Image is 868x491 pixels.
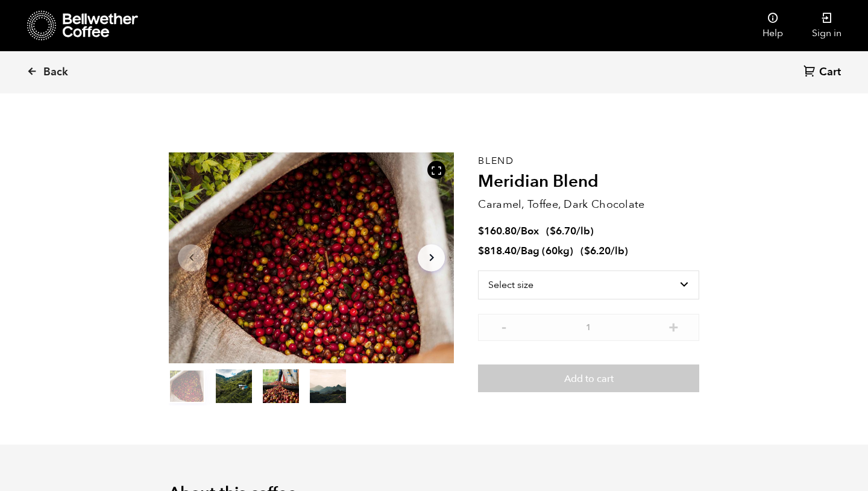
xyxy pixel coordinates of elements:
[584,244,590,258] span: $
[576,224,590,238] span: /lb
[521,224,539,238] span: Box
[550,224,556,238] span: $
[804,64,844,81] a: Cart
[478,196,699,213] p: Caramel, Toffee, Dark Chocolate
[580,244,628,258] span: ( )
[521,244,573,258] span: Bag (60kg)
[517,244,521,258] span: /
[819,65,841,80] span: Cart
[478,244,517,258] bdi: 818.40
[478,172,699,192] h2: Meridian Blend
[43,65,68,80] span: Back
[478,224,517,238] bdi: 160.80
[546,224,594,238] span: ( )
[666,320,681,332] button: +
[584,244,611,258] bdi: 6.20
[496,320,511,332] button: -
[517,224,521,238] span: /
[478,364,699,392] button: Add to cart
[550,224,576,238] bdi: 6.70
[478,244,484,258] span: $
[611,244,624,258] span: /lb
[478,224,484,238] span: $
